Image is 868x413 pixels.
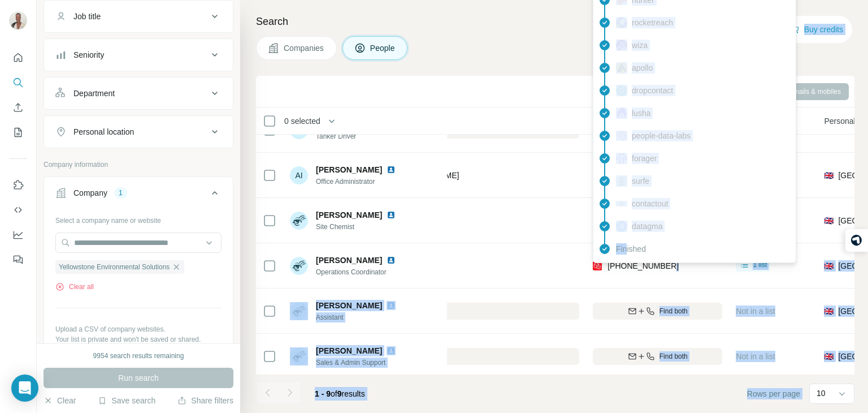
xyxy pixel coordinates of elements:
div: Job title [73,11,101,22]
button: Company1 [44,179,233,211]
span: 1 list [753,260,767,270]
button: Job title [44,3,233,30]
span: dropcontact [632,85,673,96]
span: Find both [659,306,688,316]
span: of [331,389,337,398]
p: Company information [44,160,233,170]
p: Upload a CSV of company websites. [55,324,222,334]
span: Yellowstone Environmental Solutions [59,262,170,272]
img: Avatar [290,212,308,230]
button: Search [9,72,27,93]
span: lusha [632,107,650,119]
span: [PERSON_NAME] [316,209,382,221]
button: Find both [593,348,722,365]
button: Buy credits [791,21,843,37]
span: 9 [337,389,342,398]
span: 🇬🇧 [824,215,834,226]
button: Find both [593,303,722,320]
span: Office Administrator [316,177,409,187]
span: Assistant [316,312,409,322]
button: Save search [98,395,155,406]
button: Feedback [9,249,27,270]
span: 0 selected [284,115,320,127]
p: 10 [817,388,826,399]
img: provider datagma logo [616,221,627,232]
span: Not in a list [736,307,775,316]
button: Clear [44,395,76,406]
img: LinkedIn logo [387,165,396,174]
div: Personal location [73,126,134,137]
button: Use Surfe on LinkedIn [9,175,27,195]
img: provider wiza logo [616,40,627,51]
span: 🇬🇧 [824,170,834,181]
div: Select a company name or website [55,211,222,226]
button: Personal location [44,118,233,145]
img: LinkedIn logo [387,301,396,310]
button: Enrich CSV [9,97,27,118]
span: Finished [616,243,646,255]
div: 1 [114,188,127,198]
button: My lists [9,122,27,143]
p: Your list is private and won't be saved or shared. [55,334,222,345]
div: 9954 search results remaining [93,351,184,361]
button: Use Surfe API [9,200,27,220]
button: Clear all [55,282,94,292]
span: surfe [632,175,649,187]
span: apollo [632,62,653,74]
span: people-data-labs [632,130,691,141]
span: People [370,42,396,54]
img: provider forager logo [616,153,627,164]
span: Operations Coordinator [316,267,409,277]
span: 🇬🇧 [824,351,834,362]
button: Dashboard [9,225,27,245]
img: LinkedIn logo [387,210,396,220]
img: provider dropcontact logo [616,85,627,96]
div: Company [73,187,107,199]
span: results [315,389,365,398]
span: [PERSON_NAME] [316,300,382,311]
span: [PERSON_NAME] [316,255,382,266]
span: forager [632,153,657,164]
img: provider surfe logo [616,175,627,187]
span: Companies [284,42,325,54]
img: Avatar [290,257,308,275]
img: provider prospeo logo [593,260,602,272]
span: [PHONE_NUMBER] [607,261,679,270]
span: Find both [659,351,688,362]
img: LinkedIn logo [387,346,396,355]
span: 🇬🇧 [824,306,834,317]
img: provider contactout logo [616,201,627,206]
div: Open Intercom Messenger [11,375,38,402]
span: Not in a list [736,352,775,361]
div: AI [290,166,308,184]
span: Tanker Driver [316,131,409,141]
button: Quick start [9,48,27,68]
button: Department [44,80,233,107]
span: 1 - 9 [315,389,331,398]
h4: Search [256,14,854,29]
span: Site Chemist [316,222,409,232]
span: Rows per page [747,388,800,399]
span: wiza [632,40,648,51]
span: contactout [632,198,669,209]
span: [PERSON_NAME] [316,164,382,175]
span: [PERSON_NAME] [316,345,382,356]
img: Avatar [290,347,308,365]
div: Department [73,88,115,99]
span: Sales & Admin Support [316,358,409,368]
img: Avatar [9,11,27,29]
img: provider apollo logo [616,62,627,74]
span: 🇬🇧 [824,260,834,272]
button: Share filters [177,395,233,406]
img: provider lusha logo [616,107,627,119]
img: LinkedIn logo [387,256,396,265]
button: Seniority [44,41,233,68]
span: datagma [632,221,662,232]
div: Seniority [73,49,104,61]
img: provider people-data-labs logo [616,131,627,141]
img: Avatar [290,302,308,320]
img: provider rocketreach logo [616,17,627,28]
span: rocketreach [632,17,673,28]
